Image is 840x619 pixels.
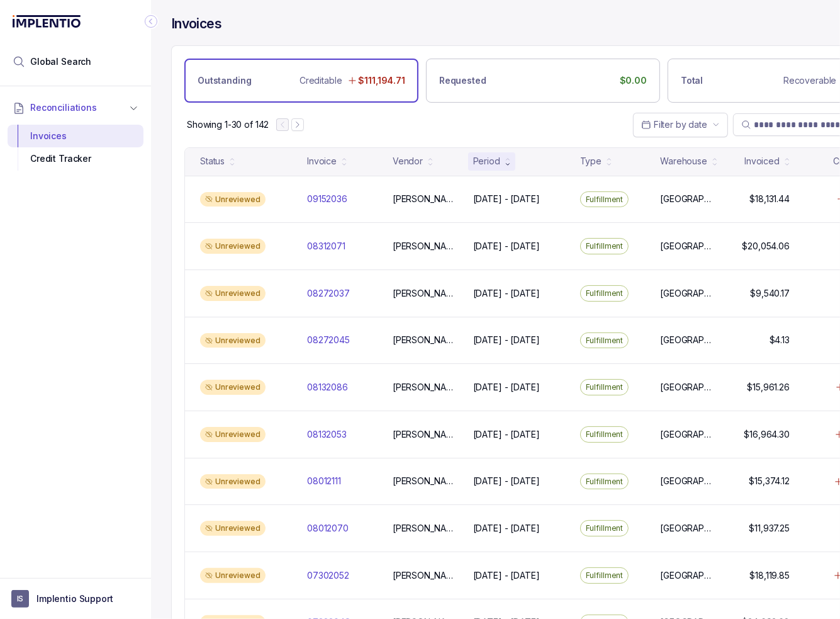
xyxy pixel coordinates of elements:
p: Fulfillment [586,475,624,488]
p: [GEOGRAPHIC_DATA] [660,475,715,487]
div: Unreviewed [200,427,266,442]
p: [DATE] - [DATE] [473,334,540,346]
span: Global Search [30,55,91,68]
button: User initialsImplentio Support [11,590,140,608]
div: Vendor [393,155,423,168]
p: 08132086 [307,381,348,394]
p: $9,540.17 [750,287,790,300]
p: Fulfillment [586,240,624,253]
p: $15,374.12 [749,475,790,487]
div: Credit Tracker [18,147,133,170]
button: Date Range Picker [633,113,728,137]
p: [GEOGRAPHIC_DATA] [660,240,715,253]
p: [PERSON_NAME] [393,522,458,535]
p: $15,961.26 [747,381,790,394]
p: $111,194.71 [359,74,405,87]
p: Fulfillment [586,428,624,441]
p: [GEOGRAPHIC_DATA] [660,522,715,535]
p: [GEOGRAPHIC_DATA] [660,569,715,582]
p: [GEOGRAPHIC_DATA] [660,193,715,205]
div: Unreviewed [200,380,266,395]
p: [PERSON_NAME] [393,287,458,300]
p: Showing 1-30 of 142 [187,118,269,131]
p: 08012111 [307,475,341,487]
p: [PERSON_NAME] [393,569,458,582]
p: Fulfillment [586,569,624,582]
div: Unreviewed [200,568,266,583]
span: User initials [11,590,29,608]
p: [PERSON_NAME] [393,240,458,253]
p: Outstanding [198,74,251,87]
p: [PERSON_NAME] [393,193,458,205]
p: [GEOGRAPHIC_DATA] [660,334,715,346]
button: Reconciliations [8,94,143,122]
span: Filter by date [654,119,707,130]
p: $18,131.44 [749,193,790,205]
p: [PERSON_NAME] [393,334,458,346]
p: 08272045 [307,334,350,346]
div: Unreviewed [200,192,266,207]
p: Fulfillment [586,287,624,300]
p: Fulfillment [586,193,624,206]
p: [DATE] - [DATE] [473,428,540,441]
div: Warehouse [660,155,707,168]
p: [PERSON_NAME] [393,475,458,487]
p: 08012070 [307,522,349,535]
div: Unreviewed [200,521,266,536]
div: Status [200,155,225,168]
button: Next Page [291,118,304,131]
span: Reconciliations [30,101,97,114]
div: Invoiced [744,155,780,168]
p: [PERSON_NAME] [393,428,458,441]
div: Unreviewed [200,474,266,489]
p: [DATE] - [DATE] [473,569,540,582]
p: [DATE] - [DATE] [473,287,540,300]
div: Unreviewed [200,333,266,348]
p: [PERSON_NAME] [393,381,458,394]
p: $20,054.06 [742,240,790,253]
div: Invoice [307,155,337,168]
div: Unreviewed [200,286,266,301]
p: Fulfillment [586,522,624,535]
div: Remaining page entries [187,118,269,131]
search: Date Range Picker [641,118,707,131]
div: Period [473,155,500,168]
p: [DATE] - [DATE] [473,522,540,535]
p: $0.00 [620,74,647,87]
p: Creditable [300,74,342,87]
h4: Invoices [171,15,221,33]
div: Type [580,155,602,168]
p: [DATE] - [DATE] [473,381,540,394]
p: [GEOGRAPHIC_DATA] [660,287,715,300]
p: Fulfillment [586,334,624,347]
p: Total [681,74,703,87]
p: Recoverable [783,74,836,87]
p: $11,937.25 [749,522,790,535]
div: Unreviewed [200,239,266,254]
p: Requested [439,74,486,87]
p: [DATE] - [DATE] [473,475,540,487]
p: [GEOGRAPHIC_DATA] [660,381,715,394]
p: $16,964.30 [744,428,790,441]
p: [DATE] - [DATE] [473,240,540,253]
p: 08132053 [307,428,347,441]
p: Fulfillment [586,381,624,394]
div: Collapse Icon [143,14,159,29]
p: 08272037 [307,287,350,300]
p: $4.13 [770,334,790,346]
p: [GEOGRAPHIC_DATA] [660,428,715,441]
p: 08312071 [307,240,345,253]
p: [DATE] - [DATE] [473,193,540,205]
p: 07302052 [307,569,349,582]
p: Implentio Support [36,593,113,605]
div: Reconciliations [8,122,143,173]
p: $18,119.85 [749,569,790,582]
p: 09152036 [307,193,347,205]
div: Invoices [18,125,133,147]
